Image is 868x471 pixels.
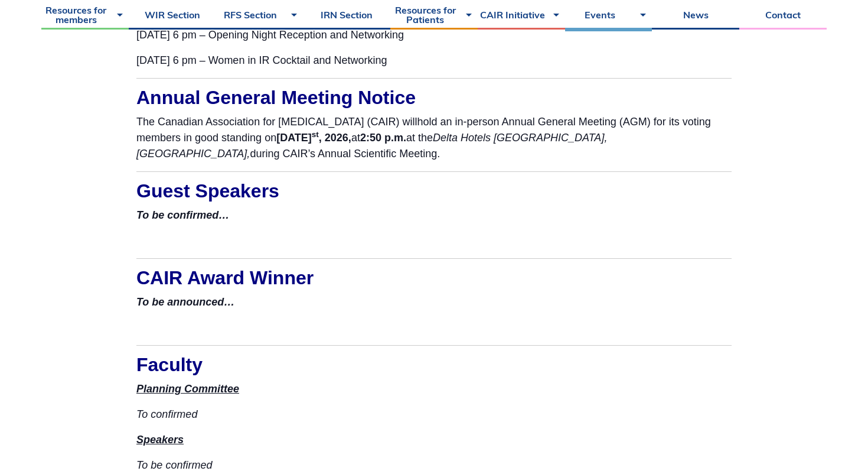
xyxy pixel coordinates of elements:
strong: To be announced… [136,296,234,308]
span: hold an in-person Annual General Meeting (AGM) for its voting members in good standing on at at the [136,116,711,160]
em: To confirmed [136,408,197,420]
p: [DATE] 6 pm – Opening Night Reception and Networking [136,27,732,43]
span: Faculty [136,354,203,375]
span: Guest Speakers [136,180,279,202]
sup: st [312,130,319,139]
strong: To be confirmed… [136,209,229,221]
p: [DATE] 6 pm – Women in IR Cocktail and Networking [136,53,732,69]
p: The Canadian Association for [MEDICAL_DATA] (CAIR) will during CAIR’s Annual Scientific Meeting. [136,114,732,162]
strong: Planning Committee [136,383,239,395]
strong: [DATE] , 2026, [276,132,351,144]
strong: 2:50 p.m. [360,132,406,144]
em: To be confirmed [136,459,212,471]
em: Delta Hotels [GEOGRAPHIC_DATA], [GEOGRAPHIC_DATA], [136,132,607,160]
span: CAIR Award Winner [136,267,314,288]
span: Annual General Meeting Notice [136,87,416,108]
strong: Speakers [136,434,184,446]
